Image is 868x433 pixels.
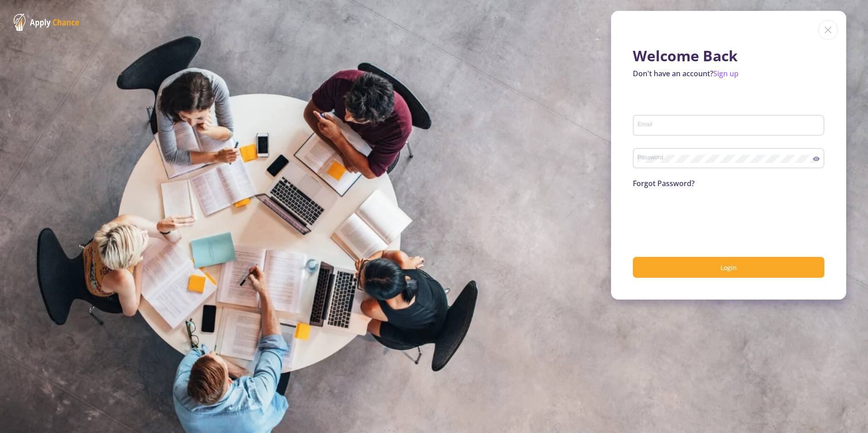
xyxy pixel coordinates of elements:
img: ApplyChance Logo [14,14,79,31]
h1: Welcome Back [633,47,824,64]
img: close icon [818,20,838,40]
iframe: reCAPTCHA [633,200,771,235]
button: Login [633,257,824,278]
a: Forgot Password? [633,178,695,188]
span: Login [720,263,737,272]
a: Sign up [713,69,739,79]
p: Don't have an account? [633,68,824,79]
